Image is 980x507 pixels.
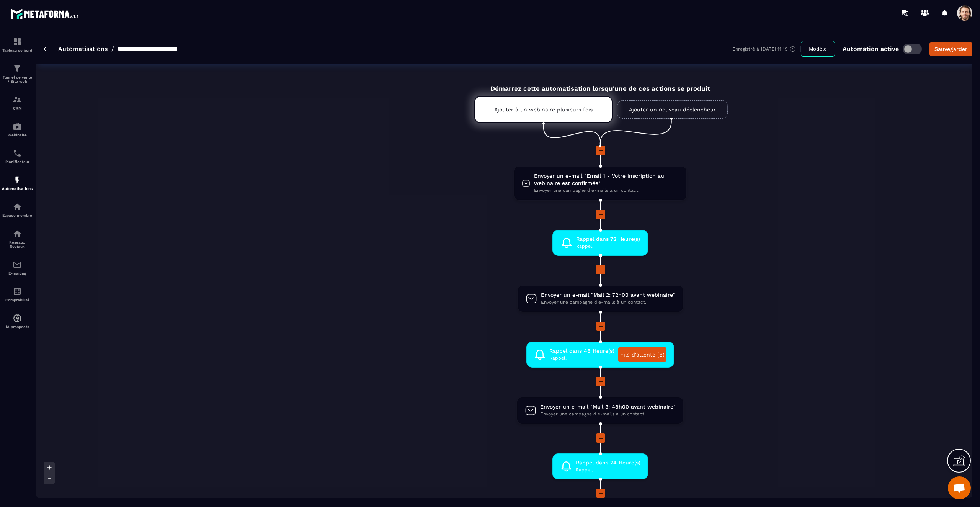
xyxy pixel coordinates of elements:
[13,260,22,269] img: email
[13,229,22,238] img: social-network
[2,196,33,223] a: automationsautomationsEspace membre
[761,46,787,52] p: [DATE] 11:19
[541,299,675,306] span: Envoyer une campagne d'e-mails à un contact.
[13,95,22,104] img: formation
[58,45,108,52] a: Automatisations
[2,31,33,58] a: formationformationTableau de bord
[494,106,593,113] p: Ajouter à un webinaire plusieurs fois
[13,37,22,46] img: formation
[2,298,33,302] p: Comptabilité
[618,347,666,362] a: File d'attente (8)
[13,314,22,323] img: automations
[2,170,33,196] a: automationsautomationsAutomatisations
[13,287,22,296] img: accountant
[2,143,33,170] a: schedulerschedulerPlanificateur
[617,100,728,119] a: Ajouter un nouveau déclencheur
[534,187,679,194] span: Envoyer une campagne d'e-mails à un contact.
[2,89,33,116] a: formationformationCRM
[13,122,22,131] img: automations
[13,149,22,158] img: scheduler
[2,325,33,329] p: IA prospects
[948,476,971,499] a: Open chat
[13,64,22,73] img: formation
[801,41,835,57] button: Modèle
[843,45,899,52] p: Automation active
[732,46,801,52] div: Enregistré à
[111,45,114,52] span: /
[455,76,745,92] div: Démarrez cette automatisation lorsqu'une de ces actions se produit
[2,281,33,308] a: accountantaccountantComptabilité
[576,236,640,243] span: Rappel dans 72 Heure(s)
[2,254,33,281] a: emailemailE-mailing
[576,466,640,474] span: Rappel.
[2,271,33,275] p: E-mailing
[540,411,676,418] span: Envoyer une campagne d'e-mails à un contact.
[576,243,640,250] span: Rappel.
[2,75,33,83] p: Tunnel de vente / Site web
[11,7,80,21] img: logo
[13,175,22,185] img: automations
[534,172,679,187] span: Envoyer un e-mail "Email 1 - Votre inscription au webinaire est confirmée"
[934,45,967,53] div: Sauvegarder
[2,106,33,110] p: CRM
[2,240,33,249] p: Réseaux Sociaux
[13,202,22,211] img: automations
[929,42,972,56] button: Sauvegarder
[2,223,33,254] a: social-networksocial-networkRéseaux Sociaux
[2,186,33,191] p: Automatisations
[576,459,640,466] span: Rappel dans 24 Heure(s)
[549,355,614,362] span: Rappel.
[2,160,33,164] p: Planificateur
[44,47,49,51] img: arrow
[2,213,33,218] p: Espace membre
[2,133,33,137] p: Webinaire
[541,291,675,299] span: Envoyer un e-mail "Mail 2: 72h00 avant webinaire"
[2,48,33,52] p: Tableau de bord
[2,116,33,143] a: automationsautomationsWebinaire
[540,403,676,411] span: Envoyer un e-mail "Mail 3: 48h00 avant webinaire"
[2,58,33,89] a: formationformationTunnel de vente / Site web
[549,347,614,355] span: Rappel dans 48 Heure(s)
